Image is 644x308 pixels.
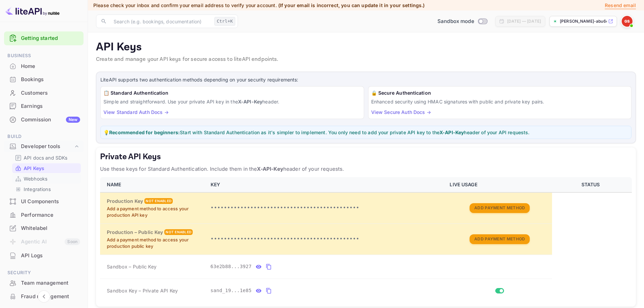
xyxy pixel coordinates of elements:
span: Sandbox mode [437,18,474,25]
button: Add Payment Method [470,203,530,213]
p: ••••••••••••••••••••••••••••••••••••••••••••• [211,235,442,243]
div: Not enabled [144,198,173,204]
p: API Keys [96,41,636,54]
a: Home [4,60,84,72]
div: Webhooks [12,174,81,184]
a: Whitelabel [4,222,84,234]
div: API Keys [12,163,81,173]
a: API Logs [4,249,84,262]
th: STATUS [552,177,632,192]
div: Bookings [4,73,84,86]
a: API Keys [15,165,78,172]
a: Add Payment Method [470,205,530,210]
a: UI Components [4,195,84,208]
div: Performance [4,209,84,222]
div: UI Components [21,198,80,206]
p: Enhanced security using HMAC signatures with public and private key pairs. [371,98,629,105]
div: Ctrl+K [214,17,235,26]
div: Home [4,60,84,73]
div: Switch to Production mode [435,18,490,25]
h6: 🔒 Secure Authentication [371,89,629,97]
a: Performance [4,209,84,221]
div: Home [21,63,80,70]
p: [PERSON_NAME]-abu6e.nuit... [560,18,607,24]
div: [DATE] — [DATE] [507,18,541,24]
span: Security [4,269,84,277]
div: Developer tools [4,141,84,152]
div: Customers [21,89,80,97]
span: Build [4,133,84,140]
div: API Logs [21,252,80,260]
p: API docs and SDKs [24,154,68,161]
strong: X-API-Key [439,129,464,135]
div: Developer tools [21,143,73,150]
div: Team management [4,277,84,290]
p: LiteAPI supports two authentication methods depending on your security requirements: [100,76,631,84]
div: Getting started [4,31,84,45]
input: Search (e.g. bookings, documentation) [110,15,212,28]
button: Collapse navigation [38,290,50,303]
span: 63e2b88...3927 [211,263,252,270]
th: NAME [100,177,207,192]
div: UI Components [4,195,84,208]
a: Getting started [21,34,80,42]
span: Please check your inbox and confirm your email address to verify your account. [93,2,277,8]
strong: X-API-Key [257,166,283,172]
a: Team management [4,277,84,289]
table: private api keys table [100,177,632,303]
button: Add Payment Method [470,234,530,244]
a: View Secure Auth Docs → [371,109,431,115]
div: Bookings [21,76,80,84]
strong: Recommended for beginners: [109,129,180,135]
a: Customers [4,87,84,99]
a: Webhooks [15,175,78,182]
a: Integrations [15,186,78,193]
img: Grace Saenz [622,16,633,27]
a: CommissionNew [4,113,84,126]
p: Add a payment method to access your production public key [107,237,202,250]
div: New [66,117,80,123]
img: LiteAPI logo [5,5,59,16]
th: KEY [207,177,446,192]
div: Fraud management [4,290,84,303]
span: Sandbox Key – Private API Key [107,288,178,293]
p: Integrations [24,186,51,193]
strong: X-API-Key [238,99,262,104]
div: Commission [21,116,80,124]
div: Performance [21,211,80,219]
th: LIVE USAGE [446,177,552,192]
p: API Keys [24,165,44,172]
p: 💡 Start with Standard Authentication as it's simpler to implement. You only need to add your priv... [103,129,628,136]
span: Business [4,52,84,60]
p: Resend email [605,2,636,9]
p: Create and manage your API keys for secure access to liteAPI endpoints. [96,55,636,64]
div: Not enabled [164,229,193,235]
div: Integrations [12,184,81,194]
h6: 📋 Standard Authentication [103,89,361,97]
div: Whitelabel [4,222,84,235]
div: API Logs [4,249,84,262]
div: Whitelabel [21,224,80,232]
div: Customers [4,87,84,100]
span: sand_19...1e85 [211,287,252,294]
span: Sandbox – Public Key [107,263,157,270]
div: Team management [21,279,80,287]
a: API docs and SDKs [15,154,78,161]
div: Earnings [21,102,80,110]
p: Use these keys for Standard Authentication. Include them in the header of your requests. [100,165,632,173]
div: CommissionNew [4,113,84,126]
h6: Production Key [107,197,143,205]
a: Fraud management [4,290,84,303]
p: Add a payment method to access your production API key [107,206,202,219]
p: Webhooks [24,175,47,182]
div: Fraud management [21,293,80,301]
span: (If your email is incorrect, you can update it in your settings.) [278,2,425,8]
a: Earnings [4,100,84,112]
div: Earnings [4,100,84,113]
a: Bookings [4,73,84,86]
h6: Production – Public Key [107,229,163,236]
div: API docs and SDKs [12,153,81,163]
h5: Private API Keys [100,151,632,162]
a: Add Payment Method [470,236,530,241]
a: View Standard Auth Docs → [103,109,169,115]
